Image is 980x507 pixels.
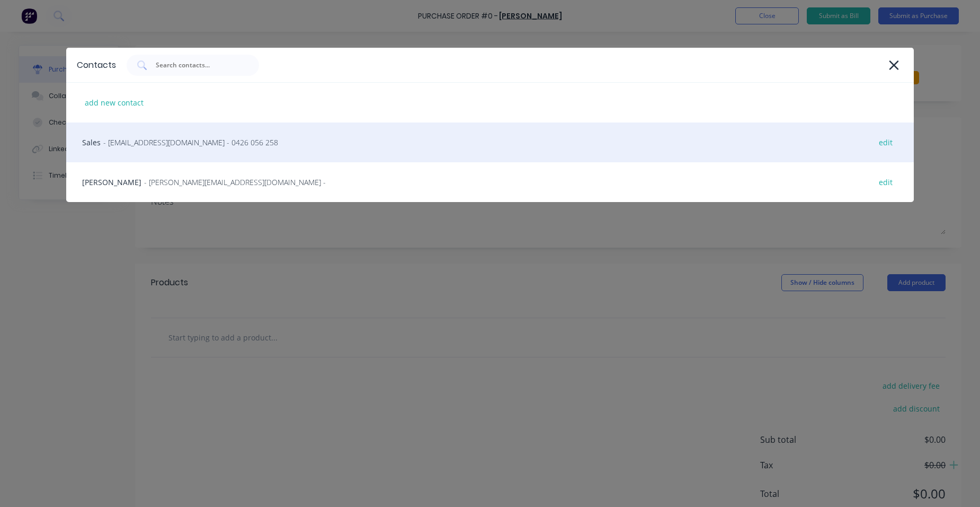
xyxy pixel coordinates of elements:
[874,134,898,151] div: edit
[77,59,116,72] div: Contacts
[79,94,149,111] div: add new contact
[103,137,278,148] span: - [EMAIL_ADDRESS][DOMAIN_NAME] - 0426 056 258
[144,177,326,188] span: - [PERSON_NAME][EMAIL_ADDRESS][DOMAIN_NAME] -
[155,60,243,71] input: Search contacts...
[66,123,914,162] div: Sales
[66,162,914,202] div: [PERSON_NAME]
[874,174,898,190] div: edit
